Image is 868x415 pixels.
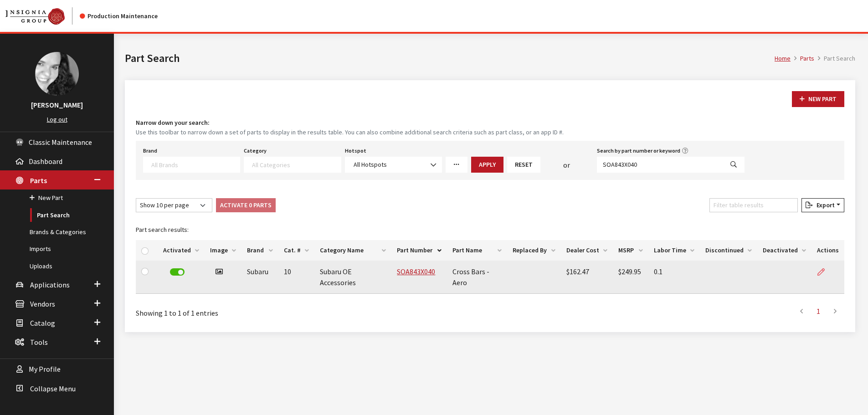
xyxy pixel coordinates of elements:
th: Activated: activate to sort column ascending [158,240,205,261]
i: Has image [216,268,223,276]
th: MSRP: activate to sort column ascending [613,240,648,261]
th: Discontinued: activate to sort column ascending [700,240,757,261]
td: Subaru [241,261,278,294]
span: Dashboard [29,157,62,166]
span: Tools [30,338,48,347]
span: Export [813,201,835,209]
span: Select a Category [244,157,341,173]
td: 0.1 [648,261,700,294]
th: Labor Time: activate to sort column ascending [648,240,700,261]
th: Category Name: activate to sort column ascending [314,240,392,261]
th: Replaced By: activate to sort column ascending [507,240,561,261]
span: Collapse Menu [30,384,76,393]
a: 1 [810,302,827,320]
h3: [PERSON_NAME] [9,99,105,110]
caption: Part search results: [136,220,844,240]
button: Export [801,198,844,212]
h1: Part Search [125,50,775,67]
th: Actions [812,240,844,261]
td: Cross Bars - Aero [447,261,507,294]
th: Deactivated: activate to sort column ascending [757,240,812,261]
li: Part Search [814,54,855,63]
a: Log out [47,115,67,123]
label: Category [244,147,267,155]
span: Select a Brand [143,157,240,173]
textarea: Search [151,160,240,169]
a: Home [775,54,791,62]
button: Apply [471,157,503,173]
label: Brand [143,147,157,155]
span: Classic Maintenance [29,138,92,147]
span: Applications [30,280,70,289]
label: Hotspot [345,147,366,155]
button: Reset [507,157,540,173]
img: Catalog Maintenance [5,8,65,25]
a: More Filters [446,157,467,173]
span: Catalog [30,318,55,328]
div: Production Maintenance [80,11,158,21]
th: Brand: activate to sort column ascending [241,240,278,261]
a: Edit Part [817,261,832,283]
img: Khrystal Dorton [35,52,79,96]
button: New Part [792,91,844,107]
td: 10 [278,261,314,294]
th: Part Number: activate to sort column descending [391,240,447,261]
input: Search [597,157,723,173]
span: My Profile [29,365,61,374]
span: All Hotspots [354,160,387,169]
span: Vendors [30,299,55,308]
label: Search by part number or keyword [597,147,680,155]
div: or [540,159,593,170]
label: Deactivate Part [170,268,185,276]
div: Showing 1 to 1 of 1 entries [136,301,425,318]
span: Parts [30,176,47,185]
input: Filter table results [709,198,798,212]
textarea: Search [252,160,340,169]
span: All Hotspots [351,160,436,169]
a: SOA843X040 [397,267,435,276]
td: Subaru OE Accessories [314,261,392,294]
th: Dealer Cost: activate to sort column ascending [561,240,613,261]
th: Image: activate to sort column ascending [205,240,241,261]
li: Parts [791,54,814,63]
th: Cat. #: activate to sort column ascending [278,240,314,261]
td: $249.95 [613,261,648,294]
h4: Narrow down your search: [136,118,844,128]
small: Use this toolbar to narrow down a set of parts to display in the results table. You can also comb... [136,128,844,137]
td: $162.47 [561,261,613,294]
th: Part Name: activate to sort column ascending [447,240,507,261]
button: Search [723,157,745,173]
span: All Hotspots [345,157,442,173]
a: Insignia Group logo [5,7,80,25]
